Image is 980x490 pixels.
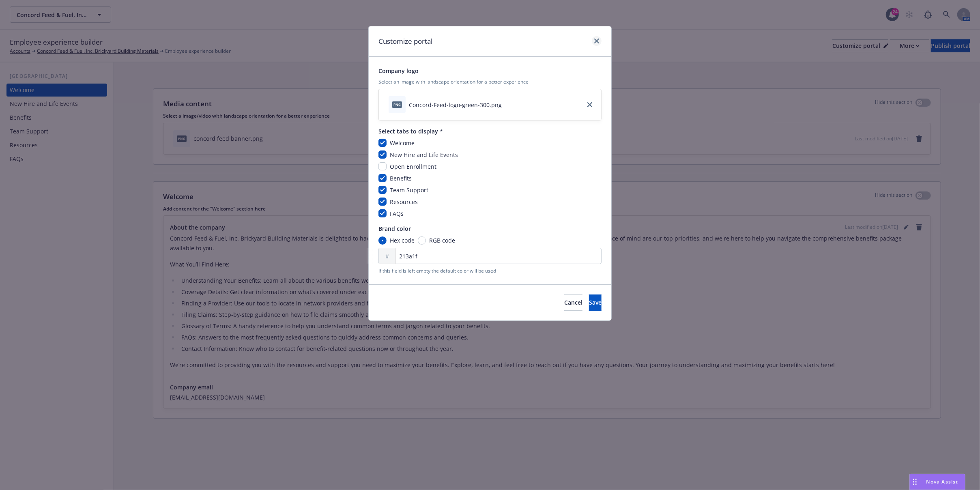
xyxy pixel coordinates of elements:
[564,294,582,311] button: Cancel
[390,151,458,159] span: New Hire and Life Events
[592,36,602,46] a: close
[418,236,426,245] input: RGB code
[390,139,415,147] span: Welcome
[390,163,436,170] span: Open Enrollment
[378,67,602,75] span: Company logo
[505,101,511,109] button: download file
[392,101,402,107] span: png
[409,101,502,109] div: Concord-Feed-logo-green-300.png
[390,210,404,217] span: FAQs
[390,236,415,245] span: Hex code
[378,267,602,275] span: If this field is left empty the default color will be used
[909,474,965,490] button: Nova Assist
[390,186,428,194] span: Team Support
[390,198,418,206] span: Resources
[589,299,602,306] span: Save
[378,236,387,245] input: Hex code
[589,294,602,311] button: Save
[585,100,595,110] a: close
[378,127,602,135] span: Select tabs to display *
[385,252,389,260] span: #
[378,36,432,47] h1: Customize portal
[564,299,582,306] span: Cancel
[378,78,602,86] span: Select an image with landscape orientation for a better experience
[429,236,455,245] span: RGB code
[378,224,602,233] span: Brand color
[390,174,412,182] span: Benefits
[926,478,959,485] span: Nova Assist
[910,474,920,490] div: Drag to move
[378,248,602,264] input: FFFFFF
